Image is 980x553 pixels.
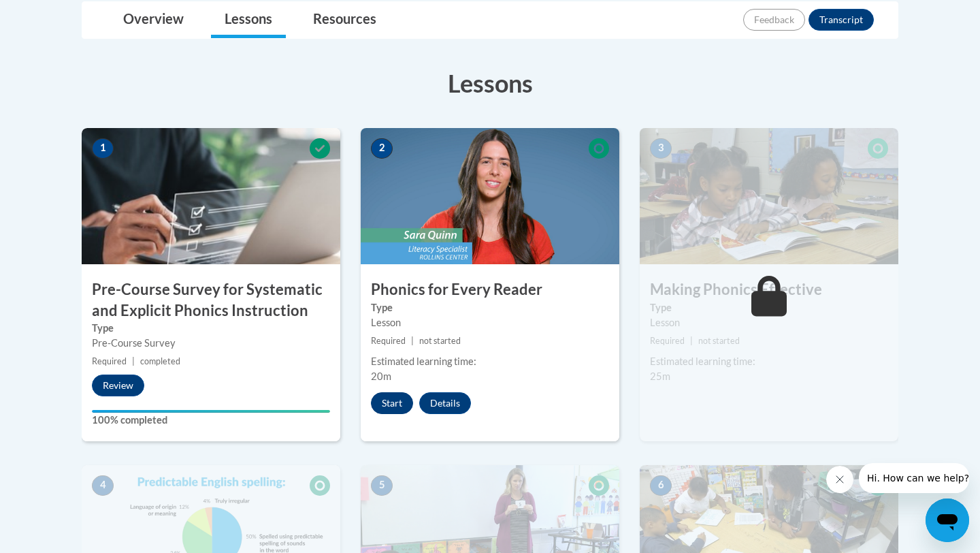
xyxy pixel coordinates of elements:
a: Resources [299,2,390,38]
span: completed [140,356,180,366]
span: not started [419,336,461,346]
div: Pre-Course Survey [92,336,330,351]
h3: Making Phonics Effective [640,279,898,300]
button: Feedback [743,9,805,31]
button: Transcript [808,9,874,31]
img: Course Image [361,128,619,264]
iframe: Close message [826,466,853,493]
label: Type [650,300,888,315]
span: Required [650,336,685,346]
span: | [132,356,135,366]
button: Start [371,392,413,414]
span: not started [698,336,740,346]
span: 4 [92,475,114,496]
span: 2 [371,138,393,159]
h3: Lessons [82,66,898,100]
span: Required [371,336,406,346]
span: 20m [371,370,391,382]
div: Your progress [92,410,330,413]
div: Lesson [371,315,609,330]
div: Lesson [650,315,888,330]
iframe: Button to launch messaging window [926,499,969,542]
span: Required [92,356,127,366]
span: 25m [650,370,670,382]
h3: Phonics for Every Reader [361,279,619,300]
button: Review [92,375,144,396]
a: Overview [110,2,197,38]
span: 3 [650,138,672,159]
div: Estimated learning time: [650,354,888,369]
span: | [411,336,414,346]
h3: Pre-Course Survey for Systematic and Explicit Phonics Instruction [82,279,340,321]
label: 100% completed [92,413,330,428]
button: Details [419,392,471,414]
iframe: Message from company [859,463,969,493]
img: Course Image [82,128,340,264]
span: 5 [371,475,393,496]
span: 6 [650,475,672,496]
label: Type [371,300,609,315]
div: Estimated learning time: [371,354,609,369]
img: Course Image [640,128,898,264]
label: Type [92,321,330,336]
span: | [690,336,693,346]
a: Lessons [211,2,286,38]
span: 1 [92,138,114,159]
